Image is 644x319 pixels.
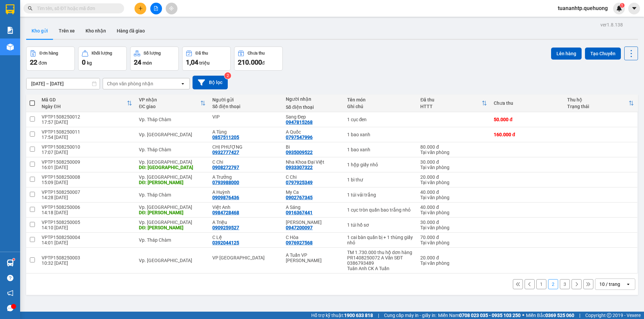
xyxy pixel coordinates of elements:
th: Toggle SortBy [417,94,490,112]
div: C Hòa [286,235,340,240]
div: 0916367441 [286,210,313,215]
th: Toggle SortBy [564,94,637,112]
div: 1 túi vải trắng [347,192,414,197]
div: Chưa thu [248,51,265,56]
img: warehouse-icon [7,259,14,266]
img: logo-vxr [6,4,14,14]
button: Chưa thu210.000đ [234,47,283,71]
div: 17:07 [DATE] [42,150,132,155]
div: DĐ: Dư Khánh [139,210,206,215]
div: Ghi chú [347,104,414,109]
div: Vp. Tháp Chàm [139,147,206,152]
div: Vp. [GEOGRAPHIC_DATA] [139,220,206,225]
div: 0935009522 [286,150,313,155]
div: C Lệ [212,235,279,240]
div: C Chi [212,159,279,165]
div: Tại văn phòng [420,195,487,200]
div: 10 / trang [599,281,620,288]
div: A Quốc [286,129,340,135]
div: 0797925349 [286,180,313,185]
div: Tại văn phòng [420,150,487,155]
div: A Triệu [212,220,279,225]
button: 1 [536,279,546,289]
div: Vp. [GEOGRAPHIC_DATA] [139,205,206,210]
div: ver 1.8.138 [600,21,623,28]
div: VPTP1508250009 [42,159,132,165]
span: file-add [154,6,158,11]
div: 1 túi hồ sơ [347,222,414,228]
div: 40.000 đ [420,189,487,195]
div: VPTP1508250006 [42,205,132,210]
button: Kho nhận [80,23,111,39]
div: 0933307322 [286,165,313,170]
div: A Trưởng [212,174,279,180]
div: 0908272797 [212,165,239,170]
span: question-circle [7,275,13,281]
div: VP Tân Phú [212,255,279,260]
div: 0984728468 [212,210,239,215]
svg: open [180,81,185,86]
div: 0909259527 [212,225,239,230]
div: Vp. Tháp Chàm [139,117,206,122]
span: đ [262,60,265,66]
div: My Ca [286,189,340,195]
div: VPTP1508250005 [42,220,132,225]
div: VPTP1508250012 [42,114,132,119]
button: file-add [150,3,162,14]
div: 0797547996 [286,135,313,140]
span: món [143,60,152,66]
div: Tại văn phòng [420,210,487,215]
div: Tại văn phòng [420,225,487,230]
span: kg [87,60,92,66]
div: Số điện thoại [212,104,279,109]
input: Select a date range. [26,78,100,89]
div: Tại văn phòng [420,260,487,266]
img: solution-icon [7,27,14,34]
button: Lên hàng [551,48,582,60]
button: caret-down [628,3,640,14]
div: DĐ: Đông Hải [139,165,206,170]
div: A Tuấn VP Phan Rang [286,252,340,263]
span: search [28,6,33,11]
input: Tìm tên, số ĐT hoặc mã đơn [37,5,116,12]
button: Trên xe [53,23,80,39]
div: 0857511205 [212,135,239,140]
strong: 0369 525 060 [545,313,574,318]
div: VPTP1508250007 [42,189,132,195]
sup: 1 [13,258,15,260]
button: Bộ lọc [193,76,228,89]
div: Đã thu [196,51,208,56]
span: tuananhtp.quehuong [552,4,613,12]
div: Vp. [GEOGRAPHIC_DATA] [139,132,206,137]
div: DĐ: Dư Khánh [139,180,206,185]
button: Kho gửi [26,23,53,39]
span: aim [169,6,174,11]
button: Khối lượng0kg [78,47,127,71]
span: 210.000 [238,58,262,66]
div: Tại văn phòng [420,240,487,245]
span: 0 [82,58,86,66]
div: 160.000 đ [494,132,560,137]
button: Hàng đã giao [111,23,150,39]
div: Thu hộ [567,97,629,102]
div: VPTP1508250011 [42,129,132,135]
span: Hỗ trợ kỹ thuật: [311,312,373,319]
div: VPTP1508250008 [42,174,132,180]
span: caret-down [631,5,637,11]
div: 10:32 [DATE] [42,260,132,266]
span: plus [138,6,143,11]
div: 1 cục đen [347,117,414,122]
div: VIP [212,114,279,119]
div: 1 bao xanh [347,147,414,152]
span: 24 [134,58,141,66]
sup: 2 [224,72,231,79]
div: 80.000 đ [420,144,487,150]
div: Vp. Tháp Chàm [139,192,206,197]
span: 1 [621,3,623,8]
div: 30.000 đ [420,159,487,165]
strong: 1900 633 818 [344,313,373,318]
div: Tại văn phòng [420,165,487,170]
div: HTTT [420,104,482,109]
sup: 1 [620,3,625,8]
span: copyright [607,313,611,318]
